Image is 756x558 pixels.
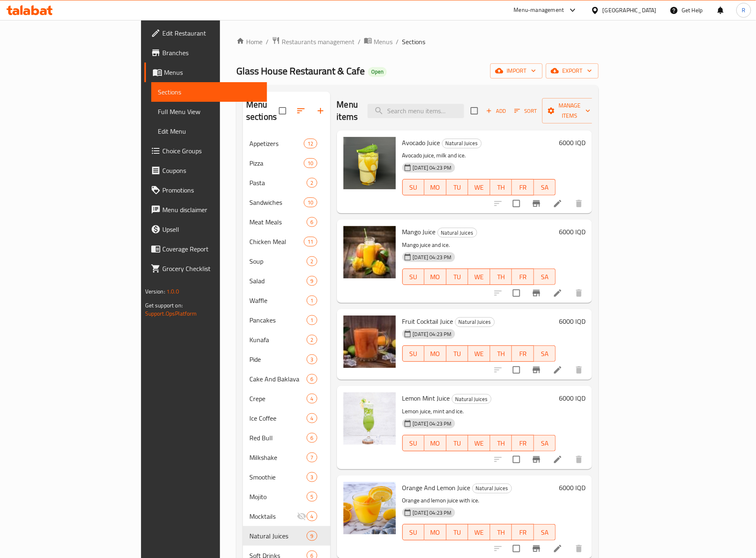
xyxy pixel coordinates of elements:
[402,269,424,285] button: SU
[307,375,316,383] span: 6
[243,251,330,271] div: Soup2
[569,194,589,213] button: delete
[406,348,421,360] span: SU
[243,330,330,350] div: Kunafa2
[249,374,307,384] span: Cake And Baklava
[249,217,307,227] span: Meat Meals
[243,193,330,212] div: Sandwiches10
[406,271,421,283] span: SU
[406,527,421,538] span: SU
[249,413,307,423] span: Ice Coffee
[515,527,531,538] span: FR
[304,158,317,168] div: items
[446,524,469,540] button: TU
[249,335,307,345] span: Kunafa
[468,524,490,540] button: WE
[559,392,586,404] h6: 6000 IQD
[515,437,531,449] span: FR
[249,158,304,168] span: Pizza
[559,316,586,327] h6: 6000 IQD
[402,226,436,238] span: Mango Juice
[249,296,307,305] span: Waffle
[471,348,487,360] span: WE
[402,435,424,451] button: SU
[243,369,330,389] div: Cake And Baklava6
[742,6,745,15] span: R
[490,179,512,195] button: TH
[508,195,525,212] span: Select to update
[249,276,307,286] span: Salad
[249,315,307,325] span: Pancakes
[406,437,421,449] span: SU
[249,511,297,521] span: Mocktails
[512,105,539,117] button: Sort
[515,271,531,283] span: FR
[249,197,304,207] div: Sandwiches
[307,413,317,423] div: items
[144,63,267,82] a: Menus
[358,37,361,47] li: /
[249,237,304,247] span: Chicken Meal
[162,264,261,273] span: Grocery Checklist
[490,345,512,362] button: TH
[508,285,525,302] span: Select to update
[307,532,316,540] span: 9
[455,317,495,327] div: Natural Juices
[364,36,393,47] a: Menus
[307,454,316,462] span: 7
[307,492,317,502] div: items
[144,259,267,278] a: Grocery Checklist
[452,394,491,404] span: Natural Juices
[494,182,509,193] span: TH
[410,420,455,428] span: [DATE] 04:23 PM
[307,395,316,403] span: 4
[307,511,317,521] div: items
[272,36,354,47] a: Restaurants management
[249,472,307,482] span: Smoothie
[145,308,197,319] a: Support.OpsPlatform
[144,180,267,200] a: Promotions
[307,513,316,520] span: 4
[553,288,563,298] a: Edit menu item
[396,37,399,47] li: /
[343,137,396,189] img: Avocado Juice
[243,448,330,467] div: Milkshake7
[514,5,564,15] div: Menu-management
[307,531,317,541] div: items
[512,345,534,362] button: FR
[236,62,365,80] span: Glass House Restaurant & Cafe
[552,66,592,76] span: export
[410,509,455,517] span: [DATE] 04:23 PM
[249,354,307,364] span: Pide
[249,453,307,462] span: Milkshake
[468,179,490,195] button: WE
[512,435,534,451] button: FR
[304,159,316,167] span: 10
[243,526,330,546] div: Natural Juices9
[158,107,261,117] span: Full Menu View
[534,435,556,451] button: SA
[542,98,597,123] button: Manage items
[468,269,490,285] button: WE
[428,527,443,538] span: MO
[494,348,509,360] span: TH
[402,495,556,506] p: Orange and lemon juice with ice.
[494,271,509,283] span: TH
[307,336,316,344] span: 2
[249,178,307,188] div: Pasta
[307,415,316,422] span: 4
[559,482,586,493] h6: 6000 IQD
[402,240,556,250] p: Mango juice and ice.
[307,179,316,187] span: 2
[151,102,267,121] a: Full Menu View
[446,179,469,195] button: TU
[553,365,563,375] a: Edit menu item
[243,134,330,153] div: Appetizers12
[402,482,471,494] span: Orange And Lemon Juice
[553,455,563,464] a: Edit menu item
[243,408,330,428] div: Ice Coffee4
[402,345,424,362] button: SU
[249,256,307,266] div: Soup
[402,150,556,161] p: Avocado juice, milk and ice.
